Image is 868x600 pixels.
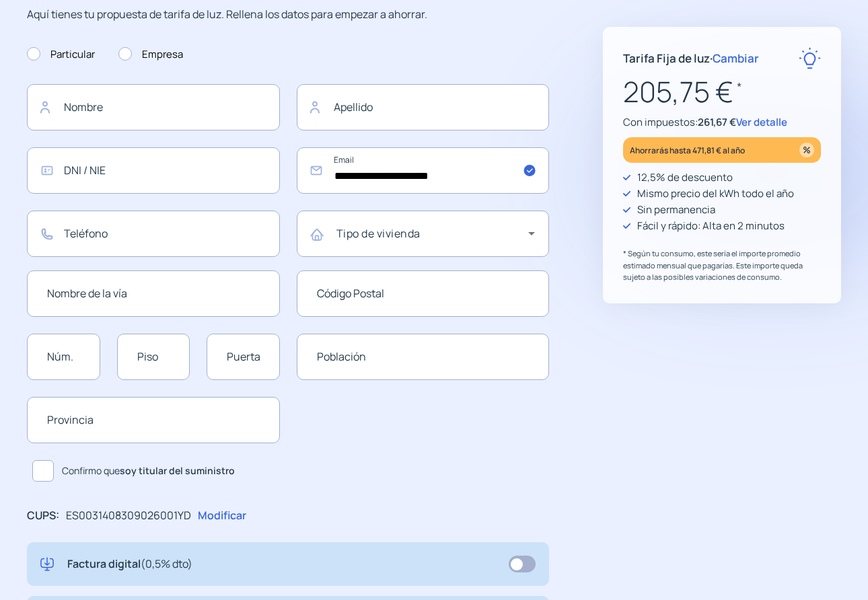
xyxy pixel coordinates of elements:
[623,69,821,114] p: 205,75 €
[637,218,785,234] p: Fácil y rápido: Alta en 2 minutos
[623,49,759,67] p: Tarifa Fija de luz ·
[623,248,821,283] p: * Según tu consumo, este sería el importe promedio estimado mensual que pagarías. Este importe qu...
[120,464,235,477] b: soy titular del suministro
[67,556,192,573] p: Factura digital
[637,202,715,218] p: Sin permanencia
[118,46,183,63] label: Empresa
[637,186,794,202] p: Mismo precio del kWh todo el año
[198,507,246,525] p: Modificar
[698,115,736,129] span: 261,67 €
[27,46,95,63] label: Particular
[141,556,192,571] span: (0,5% dto)
[62,463,235,478] span: Confirmo que
[27,507,59,525] p: CUPS:
[336,226,421,241] mat-label: Tipo de vivienda
[799,143,814,157] img: percentage_icon.svg
[736,115,787,129] span: Ver detalle
[623,114,821,130] p: Con impuestos:
[630,143,745,158] p: Ahorrarás hasta 471,81 € al año
[66,507,191,525] p: ES0031408309026001YD
[637,170,733,186] p: 12,5% de descuento
[799,47,821,69] img: rate-E.svg
[27,6,549,24] p: Aquí tienes tu propuesta de tarifa de luz. Rellena los datos para empezar a ahorrar.
[713,50,759,66] span: Cambiar
[40,556,54,573] img: digital-invoice.svg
